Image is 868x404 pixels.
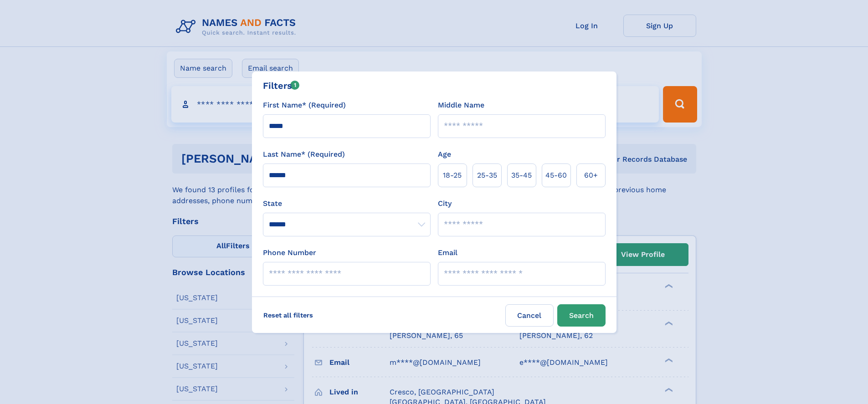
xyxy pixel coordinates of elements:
label: Reset all filters [257,304,319,326]
label: Phone Number [263,247,316,258]
button: Search [557,304,606,327]
label: Last Name* (Required) [263,149,345,160]
span: 18‑25 [443,170,462,181]
span: 35‑45 [511,170,532,181]
span: 45‑60 [545,170,567,181]
span: 60+ [584,170,598,181]
span: 25‑35 [477,170,497,181]
label: City [438,198,452,209]
label: First Name* (Required) [263,100,346,111]
label: State [263,198,431,209]
label: Email [438,247,457,258]
label: Cancel [505,304,554,327]
label: Age [438,149,451,160]
label: Middle Name [438,100,484,111]
div: Filters [263,79,300,92]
